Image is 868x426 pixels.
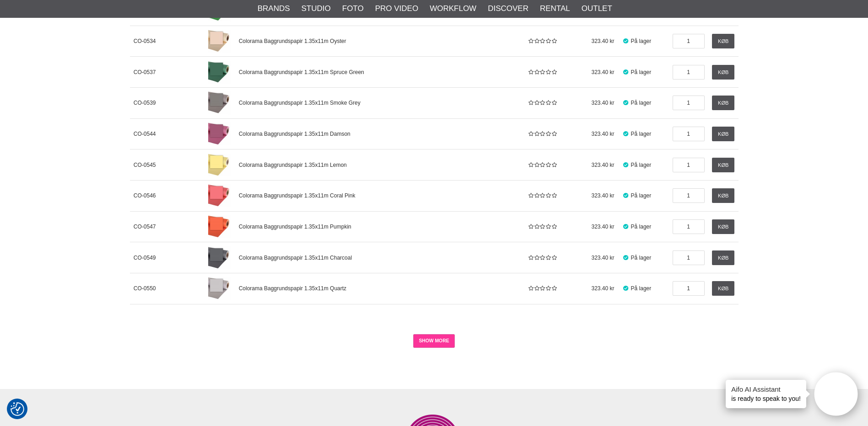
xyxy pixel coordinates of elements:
div: Kundebedømmelse: 0 [527,284,556,293]
span: 323.40 [561,149,618,181]
div: Kundebedømmelse: 0 [527,192,556,200]
div: Kundebedømmelse: 0 [527,99,556,107]
a: CO-0550 [130,273,205,304]
a: Workflow [430,3,476,15]
img: Colorama Baggrundspapir 1.35x11m Damson [208,122,231,145]
span: Colorama Baggrundspapir 1.35x11m Damson [239,131,350,137]
a: Studio [302,3,331,15]
span: Colorama Baggrundspapir 1.35x11m Coral Pink [239,192,356,199]
i: På lager [622,38,629,44]
a: Colorama Baggrundspapir 1.35x11m Quartz [205,273,235,304]
a: Pro Video [375,3,418,15]
a: Colorama Baggrundspapir 1.35x11m Coral Pink [235,180,523,211]
img: Revisit consent button [11,402,24,416]
i: På lager [622,192,629,199]
a: Colorama Baggrundspapir 1.35x11m Oyster [235,26,523,57]
span: Colorama Baggrundspapir 1.35x11m Smoke Grey [239,100,361,106]
div: Kundebedømmelse: 0 [527,130,556,138]
a: Outlet [582,3,612,15]
a: Køb [712,34,734,48]
i: På lager [622,131,629,137]
i: På lager [622,162,629,168]
a: Colorama Baggrundspapir 1.35x11m Damson [205,118,235,149]
span: Colorama Baggrundspapir 1.35x11m Quartz [239,285,346,292]
i: På lager [622,69,629,75]
img: Colorama Baggrundspapir 1.35x11m Spruce Green [208,61,231,84]
a: Colorama Baggrundspapir 1.35x11m Lemon [235,149,523,181]
img: Colorama Baggrundspapir 1.35x11m Quartz [208,277,231,300]
a: Colorama Baggrundspapir 1.35x11m Spruce Green [205,57,235,88]
span: På lager [618,26,669,57]
a: Køb [712,250,734,265]
img: Colorama Baggrundspapir 1.35x11m Oyster [208,30,231,53]
a: CO-0539 [130,87,205,118]
h4: Aifo AI Assistant [731,384,801,394]
i: På lager [622,285,629,292]
a: Colorama Baggrundspapir 1.35x11m Pumpkin [205,211,235,242]
a: Colorama Baggrundspapir 1.35x11m Spruce Green [235,57,523,88]
div: Kundebedømmelse: 0 [527,37,556,45]
span: 323.40 [561,273,618,304]
a: Colorama Baggrundspapir 1.35x11m Oyster [205,26,235,57]
a: CO-0545 [130,149,205,181]
a: Brands [258,3,290,15]
a: CO-0537 [130,57,205,88]
i: På lager [622,224,629,230]
span: På lager [618,242,669,273]
span: CO-0534 [134,38,156,44]
a: Køb [712,188,734,203]
div: is ready to speak to you! [726,380,806,408]
a: CO-0546 [130,180,205,211]
a: Colorama Baggrundspapir 1.35x11m Smoke Grey [205,87,235,118]
a: CO-0534 [130,26,205,57]
span: På lager [618,87,669,118]
span: På lager [618,118,669,149]
span: Colorama Baggrundspapir 1.35x11m Lemon [239,162,347,168]
i: På lager [622,255,629,261]
a: Colorama Baggrundspapir 1.35x11m Quartz [235,273,523,304]
i: På lager [622,100,629,106]
div: Kundebedømmelse: 0 [527,223,556,231]
div: Kundebedømmelse: 0 [527,254,556,262]
span: På lager [618,149,669,181]
span: 323.40 [561,211,618,242]
a: Køb [712,219,734,234]
div: Kundebedømmelse: 0 [527,161,556,169]
div: Kundebedømmelse: 0 [527,68,556,76]
span: 323.40 [561,87,618,118]
a: CO-0544 [130,118,205,149]
a: Køb [712,96,734,110]
a: Køb [712,158,734,172]
span: På lager [618,273,669,304]
a: CO-0549 [130,242,205,273]
a: Colorama Baggrundspapir 1.35x11m Coral Pink [205,180,235,211]
span: CO-0539 [134,100,156,106]
span: Colorama Baggrundspapir 1.35x11m Pumpkin [239,224,351,230]
span: CO-0550 [134,285,156,292]
span: 323.40 [561,118,618,149]
span: På lager [618,57,669,88]
span: På lager [618,211,669,242]
img: Colorama Baggrundspapir 1.35x11m Smoke Grey [208,91,231,114]
a: CO-0547 [130,211,205,242]
a: Discover [488,3,528,15]
span: CO-0546 [134,192,156,199]
span: 323.40 [561,242,618,273]
img: Colorama Baggrundspapir 1.35x11m Coral Pink [208,184,231,207]
img: Colorama Baggrundspapir 1.35x11m Lemon [208,154,231,176]
a: Rental [540,3,570,15]
a: Køb [712,65,734,80]
a: Colorama Baggrundspapir 1.35x11m Charcoal [205,242,235,273]
span: På lager [618,180,669,211]
button: Samtykkepræferencer [11,401,24,417]
span: Colorama Baggrundspapir 1.35x11m Charcoal [239,255,352,261]
a: Colorama Baggrundspapir 1.35x11m Lemon [205,149,235,181]
a: Foto [342,3,364,15]
span: 323.40 [561,26,618,57]
img: Colorama Baggrundspapir 1.35x11m Charcoal [208,246,231,269]
a: Colorama Baggrundspapir 1.35x11m Damson [235,118,523,149]
a: Colorama Baggrundspapir 1.35x11m Smoke Grey [235,87,523,118]
span: CO-0544 [134,131,156,137]
span: CO-0549 [134,255,156,261]
span: Colorama Baggrundspapir 1.35x11m Oyster [239,38,346,44]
